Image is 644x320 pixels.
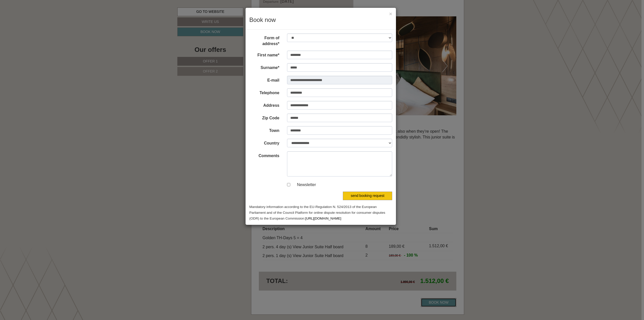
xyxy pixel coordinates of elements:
[246,63,283,71] label: Surname*
[292,182,316,188] label: Newsletter
[249,17,392,23] h3: Book now
[246,126,283,134] label: Town
[343,192,392,200] button: send booking request
[246,33,283,47] label: Form of address*
[305,217,341,220] a: [URL][DOMAIN_NAME]
[246,101,283,109] label: Address
[246,151,283,159] label: Comments
[246,88,283,96] label: Telephone
[246,139,283,146] label: Country
[246,76,283,83] label: E-mail
[246,51,283,58] label: First name*
[249,205,385,220] small: Mandatory information according to the EU-Regulation N. 524/2013 of the European Parliament and o...
[389,11,392,16] button: ×
[246,114,283,121] label: Zip Code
